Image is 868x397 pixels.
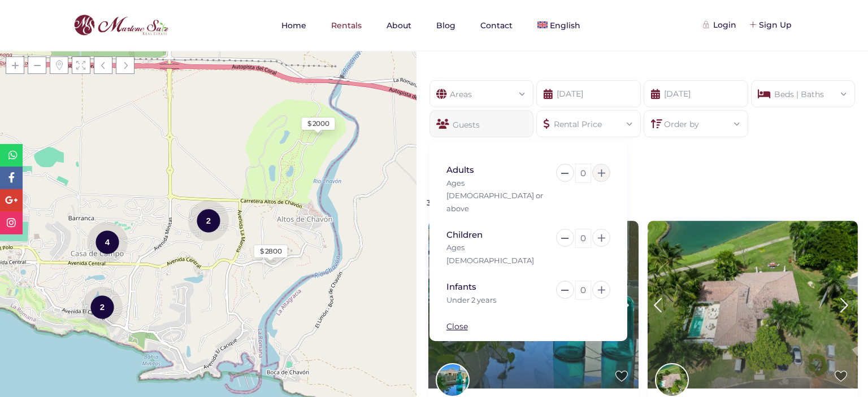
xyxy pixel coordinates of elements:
div: Beds | Baths [760,81,847,101]
div: 0 [575,281,591,300]
div: Under 2 years [446,294,545,306]
div: $ 2000 [307,119,329,129]
div: Ages [DEMOGRAPHIC_DATA] or above [446,177,545,215]
div: Guests [429,110,534,137]
div: Order by [653,111,739,130]
input: Check-In [536,80,641,107]
div: Infants [446,281,545,293]
div: Sign Up [750,19,792,31]
div: More Search Options [428,153,527,165]
img: Luxury Golf Villa [648,221,858,389]
a: Close [446,321,468,331]
div: Login [705,19,736,31]
div: 0 [575,229,591,248]
span: English [550,20,580,30]
div: Adults [446,164,545,176]
img: Luxury Villa Lagos [428,221,639,389]
div: Loading Maps [124,120,293,180]
img: logo [71,12,171,39]
input: Check-Out [644,80,748,107]
div: 4 [87,221,128,263]
div: Ages [DEMOGRAPHIC_DATA] [446,241,545,267]
div: 2 [188,199,229,242]
div: $ 2800 [260,246,282,256]
div: Areas [439,81,525,101]
div: Rental Price [545,111,632,130]
div: 0 [575,164,591,183]
div: 31 Results found! [424,188,862,209]
div: Children [446,229,545,241]
div: 2 [82,286,123,328]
